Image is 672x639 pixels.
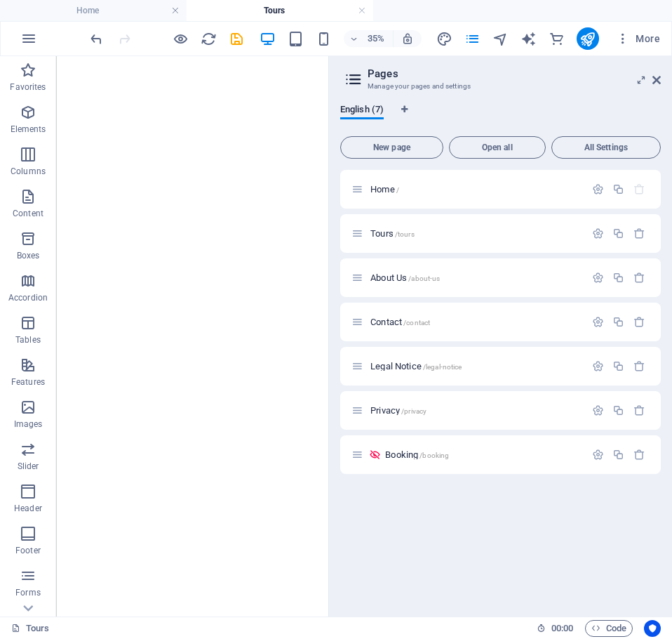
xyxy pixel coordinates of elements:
[366,362,585,371] div: Legal Notice/legal-notice
[18,461,39,472] p: Slider
[370,184,399,195] span: Click to open page
[56,56,328,617] iframe: To enrich screen reader interactions, please activate Accessibility in Grammarly extension settings
[436,30,453,47] button: design
[633,449,645,461] div: Remove
[368,80,633,93] h3: Manage your pages and settings
[368,67,661,80] h2: Pages
[633,228,645,239] div: Remove
[612,316,624,328] div: Duplicate
[366,317,585,327] div: Contact/contact
[520,31,537,47] i: AI Writer
[591,620,626,637] span: Code
[396,186,399,194] span: /
[612,449,624,461] div: Duplicate
[592,404,604,416] div: Settings
[15,545,41,556] p: Footer
[592,183,604,195] div: Settings
[381,450,585,459] div: Booking/booking
[549,31,565,47] i: Commerce
[14,419,43,430] p: Images
[340,104,661,131] div: Language Tabs
[464,31,481,47] i: Pages (Ctrl+Alt+S)
[455,143,539,152] span: Open all
[644,620,661,637] button: Usercentrics
[17,250,40,261] p: Boxes
[633,404,645,416] div: Remove
[551,620,573,637] span: 00 00
[423,363,462,371] span: /legal-notice
[616,32,660,46] span: More
[449,136,546,159] button: Open all
[585,620,633,637] button: Code
[577,27,599,50] button: publish
[401,407,426,415] span: /privacy
[592,449,604,461] div: Settings
[464,30,481,47] button: pages
[11,124,46,135] p: Elements
[610,27,666,50] button: More
[370,272,440,283] span: About Us
[612,183,624,195] div: Duplicate
[187,3,373,18] h4: Tours
[366,185,585,194] div: Home/
[612,404,624,416] div: Duplicate
[492,31,509,47] i: Navigator
[561,623,563,633] span: :
[370,405,426,416] span: Privacy
[347,143,437,152] span: New page
[633,316,645,328] div: Remove
[612,228,624,239] div: Duplicate
[537,620,574,637] h6: Session time
[10,81,46,93] p: Favorites
[612,360,624,372] div: Duplicate
[13,208,43,219] p: Content
[549,30,565,47] button: commerce
[370,228,415,239] span: Tours
[366,273,585,282] div: About Us/about-us
[11,166,46,177] p: Columns
[15,334,41,345] p: Tables
[366,406,585,415] div: Privacy/privacy
[11,620,50,637] a: Click to cancel selection. Double-click to open Pages
[592,228,604,239] div: Settings
[385,449,449,460] span: Click to open page
[366,229,585,238] div: Tours/tours
[340,101,384,121] span: English (7)
[403,319,430,327] span: /contact
[8,292,48,303] p: Accordion
[633,183,645,195] div: The startpage cannot be deleted
[344,30,394,47] button: 35%
[592,316,604,328] div: Settings
[15,587,41,598] p: Forms
[370,361,462,371] span: Legal Notice
[401,32,414,45] i: On resize automatically adjust zoom level to fit chosen device.
[612,272,624,284] div: Duplicate
[551,136,661,159] button: All Settings
[579,31,596,47] i: Publish
[558,143,654,152] span: All Settings
[340,136,443,159] button: New page
[408,275,440,282] span: /about-us
[520,30,537,47] button: text_generator
[365,30,387,47] h6: 35%
[592,272,604,284] div: Settings
[633,360,645,372] div: Remove
[370,317,430,327] span: Click to open page
[14,503,42,514] p: Header
[492,30,509,47] button: navigator
[436,31,452,47] i: Design (Ctrl+Alt+Y)
[11,376,45,388] p: Features
[395,230,415,238] span: /tours
[592,360,604,372] div: Settings
[633,272,645,284] div: Remove
[419,452,449,459] span: /booking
